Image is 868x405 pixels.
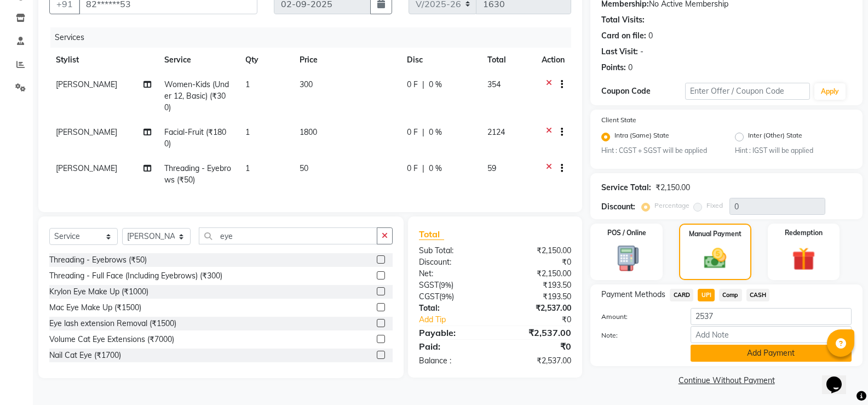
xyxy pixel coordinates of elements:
span: CGST [419,292,439,301]
label: Percentage [654,201,689,210]
div: Threading - Eyebrows (₹50) [49,254,147,266]
div: ₹2,537.00 [495,355,579,367]
div: Sub Total: [411,245,495,256]
div: Eye lash extension Removal (₹1500) [49,318,176,329]
label: Manual Payment [689,229,741,239]
div: ( ) [411,291,495,303]
span: Threading - Eyebrows (₹50) [164,163,231,185]
span: Comp [719,289,742,301]
div: ₹0 [495,340,579,353]
div: Volume Cat Eye Extensions (₹7000) [49,334,174,345]
div: Mac Eye Make Up (₹1500) [49,302,141,313]
span: 9% [441,292,452,301]
span: 59 [487,163,496,173]
span: [PERSON_NAME] [56,79,117,89]
span: 0 % [429,163,442,174]
input: Amount [691,308,852,325]
div: 0 [628,62,633,73]
span: [PERSON_NAME] [56,127,117,137]
span: 300 [300,79,313,89]
span: SGST [419,280,439,290]
div: Discount: [411,256,495,268]
div: ₹193.50 [495,291,579,303]
span: 0 F [407,79,418,90]
span: 9% [441,281,451,289]
div: Balance : [411,355,495,367]
th: Service [158,48,239,72]
label: Fixed [706,201,723,210]
th: Qty [239,48,293,72]
div: Last Visit: [601,46,638,58]
th: Disc [400,48,481,72]
div: Payable: [411,326,495,339]
small: Hint : CGST + SGST will be applied [601,146,718,156]
label: Redemption [785,228,823,238]
div: Points: [601,62,626,73]
span: 0 % [429,127,442,138]
a: Continue Without Payment [593,375,860,386]
span: UPI [698,289,715,301]
label: Client State [601,115,636,125]
div: Services [50,27,579,48]
label: Amount: [593,312,682,322]
input: Enter Offer / Coupon Code [685,83,810,100]
div: Net: [411,268,495,279]
div: ₹0 [495,256,579,268]
span: 0 F [407,127,418,138]
div: Threading - Full Face (Including Eyebrows) (₹300) [49,270,222,282]
span: Payment Methods [601,289,665,300]
span: 1 [245,163,250,173]
label: Intra (Same) State [614,130,669,144]
div: 0 [648,30,653,42]
div: ₹193.50 [495,279,579,291]
label: Note: [593,330,682,340]
button: Apply [814,83,846,100]
span: Women-Kids (Under 12, Basic) (₹300) [164,79,229,112]
th: Action [535,48,571,72]
div: ₹0 [509,314,579,326]
iframe: chat widget [822,361,857,394]
span: 1800 [300,127,317,137]
img: _pos-terminal.svg [608,244,646,272]
span: CASH [746,289,770,301]
span: | [422,79,424,90]
span: | [422,127,424,138]
input: Add Note [691,326,852,343]
span: 0 F [407,163,418,174]
div: Coupon Code [601,85,685,97]
label: POS / Online [607,228,646,238]
span: 50 [300,163,308,173]
div: ₹2,537.00 [495,303,579,314]
div: Paid: [411,340,495,353]
th: Stylist [49,48,158,72]
span: 354 [487,79,501,89]
input: Search or Scan [199,227,377,244]
small: Hint : IGST will be applied [735,146,852,156]
a: Add Tip [411,314,509,326]
th: Total [481,48,535,72]
div: ₹2,150.00 [495,245,579,256]
button: Add Payment [691,345,852,362]
div: ₹2,537.00 [495,326,579,339]
div: Nail Cat Eye (₹1700) [49,350,121,361]
img: _gift.svg [785,244,823,273]
div: ( ) [411,279,495,291]
div: - [640,46,643,58]
span: Facial-Fruit (₹1800) [164,127,226,149]
span: [PERSON_NAME] [56,163,117,173]
div: Total Visits: [601,14,645,26]
div: Service Total: [601,182,651,193]
span: 1 [245,127,250,137]
span: 1 [245,79,250,89]
div: Total: [411,303,495,314]
div: ₹2,150.00 [656,182,690,193]
div: ₹2,150.00 [495,268,579,279]
label: Inter (Other) State [748,130,802,144]
span: 0 % [429,79,442,90]
img: _cash.svg [697,246,733,271]
div: Discount: [601,201,635,213]
th: Price [293,48,400,72]
span: | [422,163,424,174]
div: Card on file: [601,30,646,42]
span: CARD [670,289,693,301]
